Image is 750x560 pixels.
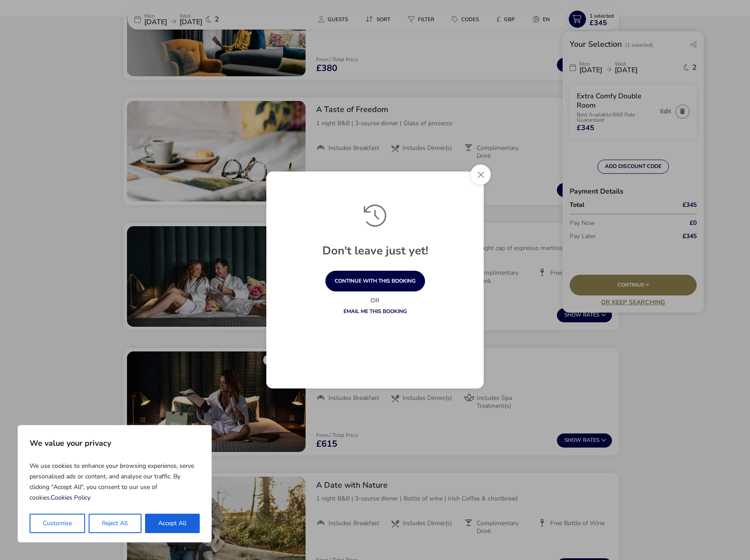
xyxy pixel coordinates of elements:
[89,514,141,533] button: Reject All
[305,296,446,305] p: Or
[51,493,90,502] a: Cookies Policy
[266,172,484,388] div: exitPrevention
[30,514,85,533] button: Customise
[325,271,425,291] button: continue with this booking
[30,457,200,507] p: We use cookies to enhance your browsing experience, serve personalised ads or content, and analys...
[18,425,212,542] div: We value your privacy
[470,164,491,185] button: Close
[343,308,407,315] a: Email me this booking
[30,434,200,452] p: We value your privacy
[279,245,471,271] h1: Don't leave just yet!
[145,514,200,533] button: Accept All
